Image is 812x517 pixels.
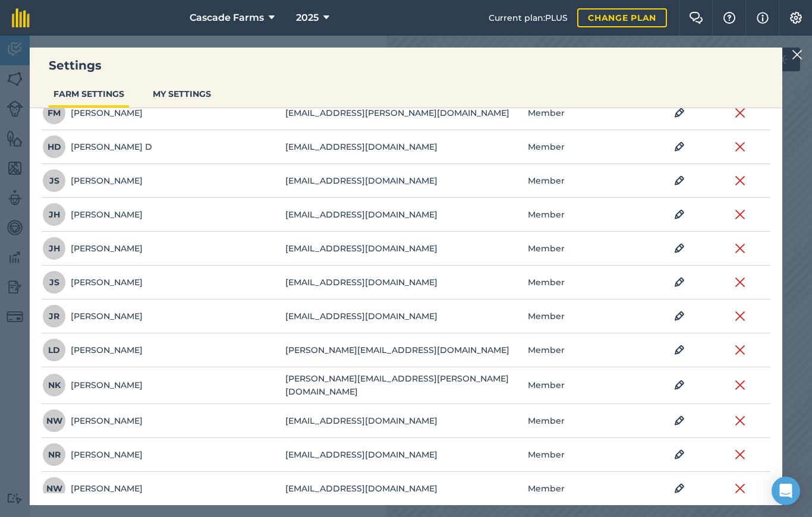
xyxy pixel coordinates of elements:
img: svg+xml;base64,PHN2ZyB4bWxucz0iaHR0cDovL3d3dy53My5vcmcvMjAwMC9zdmciIHdpZHRoPSIyMiIgaGVpZ2h0PSIzMC... [735,309,745,323]
td: Member [527,472,649,506]
img: svg+xml;base64,PHN2ZyB4bWxucz0iaHR0cDovL3d3dy53My5vcmcvMjAwMC9zdmciIHdpZHRoPSIxOCIgaGVpZ2h0PSIyNC... [674,140,685,154]
button: MY SETTINGS [148,83,216,105]
span: JR [42,304,66,328]
span: JH [42,237,66,260]
img: svg+xml;base64,PHN2ZyB4bWxucz0iaHR0cDovL3d3dy53My5vcmcvMjAwMC9zdmciIHdpZHRoPSIxOCIgaGVpZ2h0PSIyNC... [674,414,685,428]
img: svg+xml;base64,PHN2ZyB4bWxucz0iaHR0cDovL3d3dy53My5vcmcvMjAwMC9zdmciIHdpZHRoPSIyMiIgaGVpZ2h0PSIzMC... [792,48,802,62]
td: [EMAIL_ADDRESS][DOMAIN_NAME] [285,198,528,232]
img: fieldmargin Logo [12,8,30,27]
img: svg+xml;base64,PHN2ZyB4bWxucz0iaHR0cDovL3d3dy53My5vcmcvMjAwMC9zdmciIHdpZHRoPSIyMiIgaGVpZ2h0PSIzMC... [735,275,745,289]
img: Two speech bubbles overlapping with the left bubble in the forefront [689,12,703,24]
div: [PERSON_NAME] [42,101,143,125]
img: svg+xml;base64,PHN2ZyB4bWxucz0iaHR0cDovL3d3dy53My5vcmcvMjAwMC9zdmciIHdpZHRoPSIyMiIgaGVpZ2h0PSIzMC... [735,447,745,462]
span: FM [42,101,66,125]
td: Member [527,266,649,300]
td: [EMAIL_ADDRESS][DOMAIN_NAME] [285,404,528,438]
span: NW [42,477,66,500]
div: [PERSON_NAME] [42,203,143,226]
img: A cog icon [789,12,803,24]
span: NR [42,443,66,466]
span: JS [42,169,66,193]
span: JH [42,203,66,226]
div: [PERSON_NAME] [42,443,143,466]
img: svg+xml;base64,PHN2ZyB4bWxucz0iaHR0cDovL3d3dy53My5vcmcvMjAwMC9zdmciIHdpZHRoPSIyMiIgaGVpZ2h0PSIzMC... [735,414,745,428]
td: [EMAIL_ADDRESS][DOMAIN_NAME] [285,232,528,266]
td: Member [527,333,649,367]
img: svg+xml;base64,PHN2ZyB4bWxucz0iaHR0cDovL3d3dy53My5vcmcvMjAwMC9zdmciIHdpZHRoPSIxOCIgaGVpZ2h0PSIyNC... [674,378,685,392]
td: [EMAIL_ADDRESS][DOMAIN_NAME] [285,266,528,300]
img: svg+xml;base64,PHN2ZyB4bWxucz0iaHR0cDovL3d3dy53My5vcmcvMjAwMC9zdmciIHdpZHRoPSIyMiIgaGVpZ2h0PSIzMC... [735,174,745,188]
td: Member [527,438,649,472]
td: Member [527,232,649,266]
a: Change plan [577,8,667,27]
td: Member [527,404,649,438]
td: [EMAIL_ADDRESS][DOMAIN_NAME] [285,438,528,472]
img: svg+xml;base64,PHN2ZyB4bWxucz0iaHR0cDovL3d3dy53My5vcmcvMjAwMC9zdmciIHdpZHRoPSIxOCIgaGVpZ2h0PSIyNC... [674,174,685,188]
td: Member [527,130,649,164]
div: [PERSON_NAME] [42,237,143,260]
td: Member [527,96,649,130]
img: svg+xml;base64,PHN2ZyB4bWxucz0iaHR0cDovL3d3dy53My5vcmcvMjAwMC9zdmciIHdpZHRoPSIxNyIgaGVpZ2h0PSIxNy... [757,11,769,25]
td: [EMAIL_ADDRESS][DOMAIN_NAME] [285,130,528,164]
span: LD [42,338,66,362]
img: svg+xml;base64,PHN2ZyB4bWxucz0iaHR0cDovL3d3dy53My5vcmcvMjAwMC9zdmciIHdpZHRoPSIyMiIgaGVpZ2h0PSIzMC... [735,481,745,496]
img: svg+xml;base64,PHN2ZyB4bWxucz0iaHR0cDovL3d3dy53My5vcmcvMjAwMC9zdmciIHdpZHRoPSIyMiIgaGVpZ2h0PSIzMC... [735,343,745,357]
span: 2025 [296,11,319,25]
td: [EMAIL_ADDRESS][PERSON_NAME][DOMAIN_NAME] [285,96,528,130]
span: JS [42,270,66,294]
h3: Settings [30,57,782,74]
img: svg+xml;base64,PHN2ZyB4bWxucz0iaHR0cDovL3d3dy53My5vcmcvMjAwMC9zdmciIHdpZHRoPSIyMiIgaGVpZ2h0PSIzMC... [735,241,745,256]
div: [PERSON_NAME] [42,409,143,433]
img: svg+xml;base64,PHN2ZyB4bWxucz0iaHR0cDovL3d3dy53My5vcmcvMjAwMC9zdmciIHdpZHRoPSIxOCIgaGVpZ2h0PSIyNC... [674,309,685,323]
span: Cascade Farms [190,11,264,25]
img: svg+xml;base64,PHN2ZyB4bWxucz0iaHR0cDovL3d3dy53My5vcmcvMjAwMC9zdmciIHdpZHRoPSIxOCIgaGVpZ2h0PSIyNC... [674,106,685,120]
img: svg+xml;base64,PHN2ZyB4bWxucz0iaHR0cDovL3d3dy53My5vcmcvMjAwMC9zdmciIHdpZHRoPSIxOCIgaGVpZ2h0PSIyNC... [674,241,685,256]
span: Current plan : PLUS [489,11,568,24]
td: [EMAIL_ADDRESS][DOMAIN_NAME] [285,472,528,506]
div: [PERSON_NAME] [42,270,143,294]
td: Member [527,164,649,198]
img: svg+xml;base64,PHN2ZyB4bWxucz0iaHR0cDovL3d3dy53My5vcmcvMjAwMC9zdmciIHdpZHRoPSIyMiIgaGVpZ2h0PSIzMC... [735,207,745,222]
img: svg+xml;base64,PHN2ZyB4bWxucz0iaHR0cDovL3d3dy53My5vcmcvMjAwMC9zdmciIHdpZHRoPSIyMiIgaGVpZ2h0PSIzMC... [735,106,745,120]
div: [PERSON_NAME] [42,304,143,328]
div: [PERSON_NAME] [42,477,143,500]
div: Open Intercom Messenger [772,477,800,505]
img: svg+xml;base64,PHN2ZyB4bWxucz0iaHR0cDovL3d3dy53My5vcmcvMjAwMC9zdmciIHdpZHRoPSIyMiIgaGVpZ2h0PSIzMC... [735,140,745,154]
td: [PERSON_NAME][EMAIL_ADDRESS][PERSON_NAME][DOMAIN_NAME] [285,367,528,404]
td: [EMAIL_ADDRESS][DOMAIN_NAME] [285,164,528,198]
td: [PERSON_NAME][EMAIL_ADDRESS][DOMAIN_NAME] [285,333,528,367]
img: svg+xml;base64,PHN2ZyB4bWxucz0iaHR0cDovL3d3dy53My5vcmcvMjAwMC9zdmciIHdpZHRoPSIyMiIgaGVpZ2h0PSIzMC... [735,378,745,392]
img: svg+xml;base64,PHN2ZyB4bWxucz0iaHR0cDovL3d3dy53My5vcmcvMjAwMC9zdmciIHdpZHRoPSIxOCIgaGVpZ2h0PSIyNC... [674,447,685,462]
img: A question mark icon [722,12,737,24]
td: Member [527,367,649,404]
span: NW [42,409,66,433]
img: svg+xml;base64,PHN2ZyB4bWxucz0iaHR0cDovL3d3dy53My5vcmcvMjAwMC9zdmciIHdpZHRoPSIxOCIgaGVpZ2h0PSIyNC... [674,275,685,289]
img: svg+xml;base64,PHN2ZyB4bWxucz0iaHR0cDovL3d3dy53My5vcmcvMjAwMC9zdmciIHdpZHRoPSIxOCIgaGVpZ2h0PSIyNC... [674,207,685,222]
div: [PERSON_NAME] [42,373,143,397]
button: FARM SETTINGS [49,83,129,105]
div: [PERSON_NAME] D [42,135,152,159]
div: [PERSON_NAME] [42,169,143,193]
img: svg+xml;base64,PHN2ZyB4bWxucz0iaHR0cDovL3d3dy53My5vcmcvMjAwMC9zdmciIHdpZHRoPSIxOCIgaGVpZ2h0PSIyNC... [674,343,685,357]
td: Member [527,198,649,232]
span: NK [42,373,66,397]
div: [PERSON_NAME] [42,338,143,362]
span: HD [42,135,66,159]
td: Member [527,300,649,333]
td: [EMAIL_ADDRESS][DOMAIN_NAME] [285,300,528,333]
img: svg+xml;base64,PHN2ZyB4bWxucz0iaHR0cDovL3d3dy53My5vcmcvMjAwMC9zdmciIHdpZHRoPSIxOCIgaGVpZ2h0PSIyNC... [674,481,685,496]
